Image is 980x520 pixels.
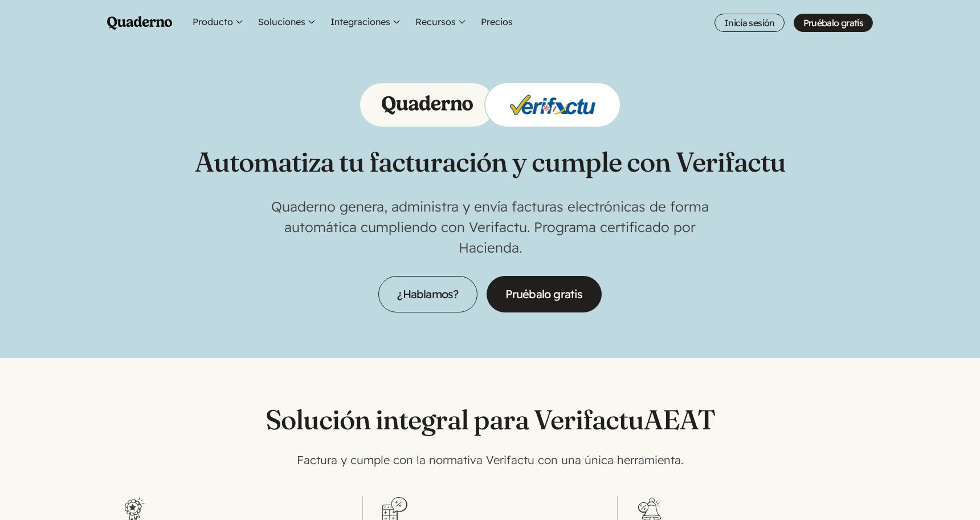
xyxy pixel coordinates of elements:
[262,196,718,258] p: Quaderno genera, administra y envía facturas electrónicas de forma automática cumpliendo con Veri...
[195,146,786,178] h1: Automatiza tu facturación y cumple con Verifactu
[262,452,718,469] p: Factura y cumple con la normativa Verifactu con una única herramienta.
[507,91,598,119] img: Logo of Verifactu
[794,14,873,32] a: Pruébalo gratis
[487,276,602,312] a: Pruébalo gratis
[121,404,859,436] h2: Solución integral para Verifactu
[382,95,473,115] img: Logo of Quaderno
[714,14,785,32] a: Inicia sesión
[644,403,715,436] abbr: Agencia Estatal de Administración Tributaria
[378,276,477,312] a: ¿Hablamos?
